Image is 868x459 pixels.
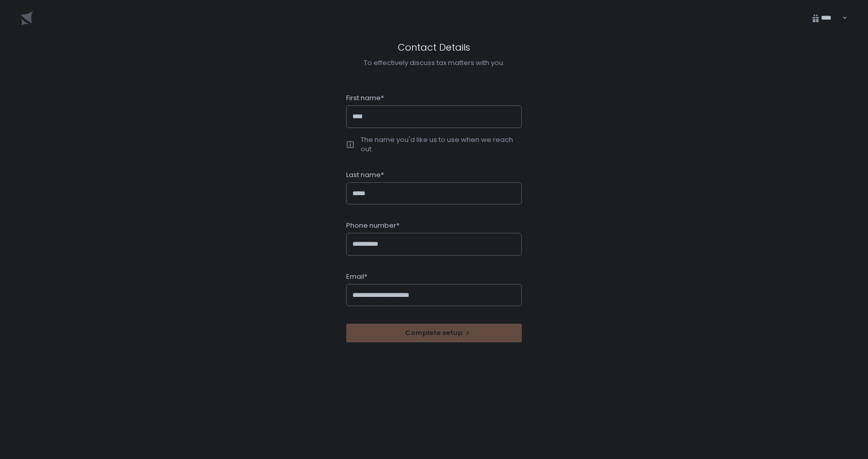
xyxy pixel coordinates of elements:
[346,272,367,281] span: Email*
[361,135,522,154] div: The name you'd like us to use when we reach out.
[346,93,384,103] span: First name*
[364,58,505,68] div: To effectively discuss tax matters with you.
[346,170,384,180] span: Last name*
[394,36,474,58] h1: Contact Details
[346,221,399,230] span: Phone number*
